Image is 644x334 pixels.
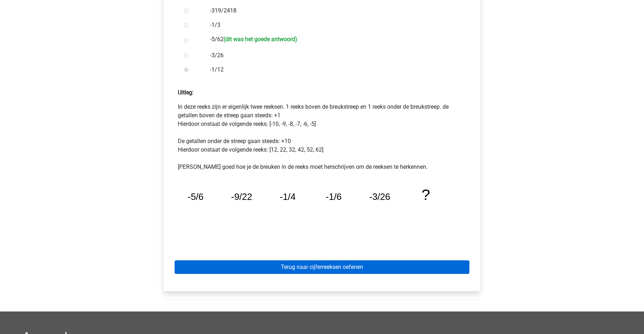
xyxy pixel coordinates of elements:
h6: (dit was het goede antwoord) [224,36,297,43]
tspan: -3/26 [370,192,391,202]
label: -1/3 [210,21,458,29]
label: -1/12 [210,65,458,74]
a: Terug naar cijferreeksen oefenen [175,260,469,274]
tspan: ? [422,186,431,203]
label: -319/2418 [210,6,458,15]
tspan: -1/4 [280,192,296,202]
tspan: -9/22 [231,192,252,202]
tspan: -1/6 [326,192,342,202]
label: -5/62 [210,35,458,45]
label: -3/26 [210,51,458,60]
strong: Uitleg: [178,89,194,96]
tspan: -5/6 [188,192,204,202]
p: In deze reeks zijn er eigenlijk twee reeksen. 1 reeks boven de breukstreep en 1 reeks onder de br... [178,103,466,171]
